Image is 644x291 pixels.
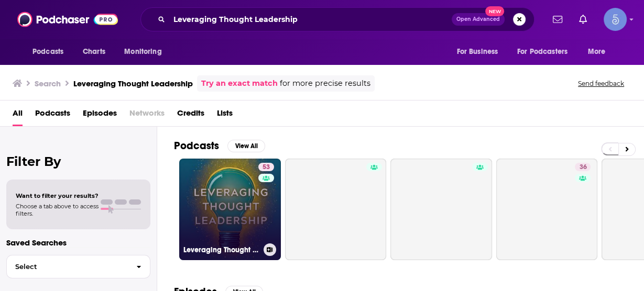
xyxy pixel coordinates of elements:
a: All [13,105,23,126]
a: Show notifications dropdown [575,10,591,28]
span: More [588,44,606,59]
a: 53Leveraging Thought Leadership [179,159,281,260]
a: Charts [76,42,112,62]
span: for more precise results [280,77,370,89]
button: open menu [117,42,175,62]
a: Try an exact match [201,77,278,89]
button: Show profile menu [604,8,627,31]
button: Select [6,255,150,278]
span: Podcasts [32,44,63,59]
a: 53 [258,163,274,171]
span: For Podcasters [517,44,567,59]
a: 36 [575,163,591,171]
span: Choose a tab above to access filters. [16,203,99,217]
span: Want to filter your results? [16,192,99,199]
button: open menu [449,42,511,62]
span: Networks [129,105,165,126]
a: Show notifications dropdown [549,10,566,28]
img: User Profile [604,8,627,31]
h2: Podcasts [174,139,219,152]
button: open menu [510,42,583,62]
span: For Business [456,44,498,59]
span: Monitoring [124,44,161,59]
span: Logged in as Spiral5-G1 [604,8,627,31]
span: 36 [579,162,586,173]
button: View All [227,140,265,152]
button: open menu [581,42,619,62]
img: Podchaser - Follow, Share and Rate Podcasts [17,9,118,29]
span: Charts [83,44,105,59]
p: Saved Searches [6,238,150,248]
h3: Leveraging Thought Leadership [183,245,259,254]
a: Episodes [83,105,117,126]
span: New [485,6,504,16]
a: Credits [177,105,204,126]
a: Podcasts [35,105,70,126]
h3: Leveraging Thought Leadership [73,79,193,88]
button: Send feedback [575,79,627,88]
a: 36 [496,159,598,260]
a: Lists [217,105,233,126]
h3: Search [35,79,61,88]
span: 53 [263,162,270,173]
span: Open Advanced [456,17,500,22]
div: Search podcasts, credits, & more... [140,7,534,31]
span: Select [7,263,128,270]
h2: Filter By [6,154,150,169]
a: PodcastsView All [174,139,265,152]
button: open menu [25,42,77,62]
button: Open AdvancedNew [452,13,505,26]
input: Search podcasts, credits, & more... [169,11,452,28]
